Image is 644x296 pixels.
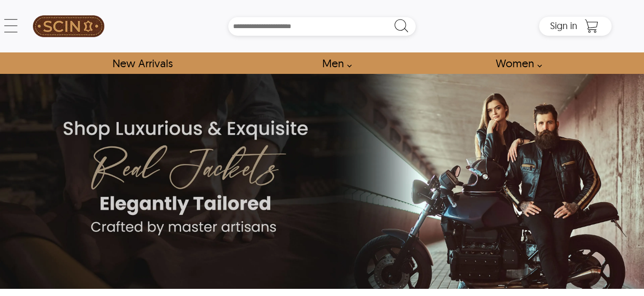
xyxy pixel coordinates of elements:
[311,52,357,74] a: shop men's leather jackets
[32,5,105,48] a: SCIN
[102,52,183,74] a: Shop New Arrivals
[550,20,577,31] span: Sign in
[485,52,547,74] a: Shop Women Leather Jackets
[550,23,577,31] a: Sign in
[33,5,104,48] img: SCIN
[582,19,601,33] a: Shopping Cart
